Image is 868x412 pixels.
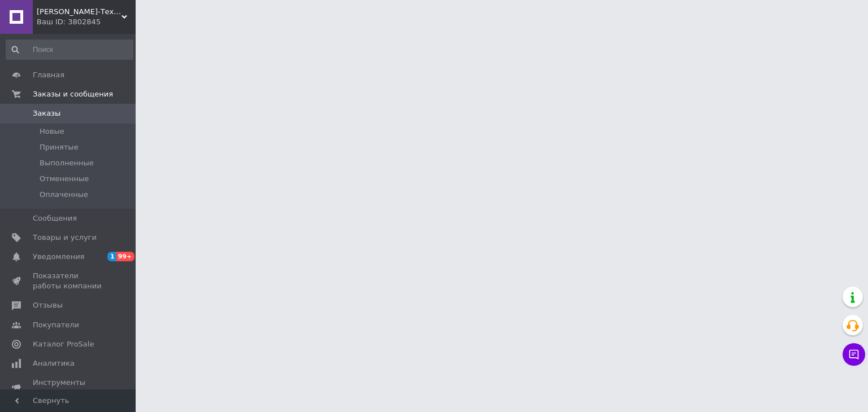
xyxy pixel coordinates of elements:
span: Заказы и сообщения [33,89,113,99]
span: Аналитика [33,358,75,369]
span: Принятые [40,142,79,152]
span: Показатели работы компании [33,271,105,291]
span: Уведомления [33,252,84,262]
span: Инструменты вебмастера и SEO [33,378,105,398]
span: Сообщения [33,213,77,223]
span: Главная [33,70,64,80]
span: Отзывы [33,300,63,310]
span: Новые [40,126,64,137]
input: Поиск [6,40,133,60]
span: Оплаченные [40,190,88,200]
span: Отмененные [40,174,89,184]
span: Выполненные [40,158,94,168]
div: Ваш ID: 3802845 [37,17,136,27]
span: Покупатели [33,320,79,330]
span: Заказы [33,108,60,119]
span: 99+ [116,252,135,261]
span: Товары и услуги [33,233,97,243]
span: Каталог ProSale [33,339,94,349]
button: Чат с покупателем [843,343,865,366]
span: 1 [107,252,116,261]
span: Фокс-Тех - изделия из металла [37,7,121,17]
